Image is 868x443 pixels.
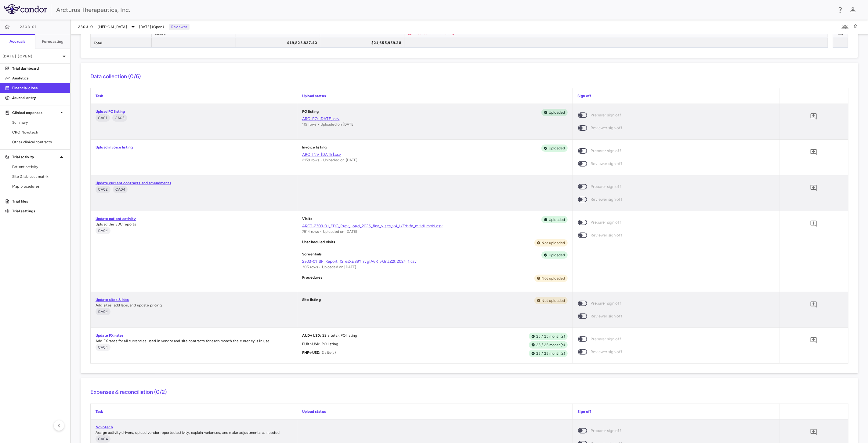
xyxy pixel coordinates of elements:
button: Add comment [808,147,819,157]
a: Update FX rates [96,333,124,338]
button: Add comment [808,183,819,193]
p: Reviewer [169,24,190,30]
p: Upload status [302,93,567,99]
a: ARCT-2303-01_EDC_Prev_Load_2025_fina_visits_v4_IkZdvfa_mHdLmbN.csv [302,223,567,229]
span: CA04 [113,187,128,192]
span: CA04 [96,228,110,233]
h6: Data collection (0/6) [90,72,848,81]
img: logo-full-BYUhSk78.svg [4,4,47,14]
span: Map procedures [12,184,65,189]
a: Update sites & labs [96,298,129,302]
h6: Forecasting [42,39,64,44]
span: Other clinical contracts [12,139,65,145]
svg: Add comment [810,220,817,227]
span: CA01 [96,115,110,121]
span: 7514 rows • Uploaded on [DATE] [302,229,357,234]
h6: Expenses & reconciliation (0/2) [90,388,848,396]
span: Not uploaded [539,298,568,303]
span: CA03 [112,115,127,121]
p: Sign off [578,93,774,99]
span: CA04 - Quarterly, the Assistant Controller, or designee, reviews the clinical accrual schedules f... [96,344,110,351]
p: Analytics [12,75,65,81]
span: Add FX rates for all currencies used in vendor and site contracts for each month the currency is ... [96,339,269,343]
span: Preparer sign off [591,427,621,434]
p: Trial files [12,199,65,204]
span: [DATE] (Open) [139,24,164,30]
span: Patient activity [12,164,65,170]
a: Update patient activity [96,217,136,221]
button: Add comment [808,111,819,122]
svg: Add comment [810,113,817,120]
svg: Add comment [810,148,817,156]
span: Not uploaded [539,240,568,246]
span: CA04 - Quarterly, the Assistant Controller, or designee, reviews the clinical accrual schedules f... [96,435,110,443]
span: CA04 [96,309,110,314]
span: Preparer sign off [591,183,621,190]
span: 2159 rows • Uploaded on [DATE] [302,158,358,162]
span: CA04 [96,345,110,350]
p: Journal entry [12,95,65,101]
svg: Add comment [810,301,817,308]
span: AUD → USD : [302,333,321,338]
p: Upload status [302,409,567,414]
span: 22 site(s), PO listing [321,333,357,338]
span: CA02 [96,187,110,192]
span: Preparer sign off [591,300,621,307]
span: Reviewer sign off [591,125,623,131]
span: 119 rows • Uploaded on [DATE] [302,122,355,126]
p: Clinical expenses [12,110,58,115]
span: Uploaded [546,145,567,151]
span: Summary [12,120,65,125]
p: Financial close [12,85,65,91]
span: Preparer sign off [591,148,621,154]
span: Uploaded [546,252,567,258]
a: Upload PO listing [96,109,125,114]
p: Trial dashboard [12,66,65,71]
p: Invoice listing [302,145,327,152]
span: Site & lab cost matrix [12,174,65,179]
span: CA02 - Quarterly, for all new or amended contracts executed and identified as relating to a progr... [96,186,110,193]
span: 305 rows • Uploaded on [DATE] [302,265,356,269]
span: PHP → USD : [302,350,320,355]
span: Preparer sign off [591,219,621,226]
span: [MEDICAL_DATA] [98,24,127,30]
span: CA03 - Quarterly, for all programs in the clinical phase, the Clinical Operations Lead, or design... [112,114,127,122]
span: 25 / 25 month(s) [534,351,567,356]
button: Add comment [808,335,819,346]
span: Reviewer sign off [591,313,623,320]
p: Task [96,409,292,414]
span: EUR → USD : [302,342,320,346]
span: 2 site(s) [320,350,336,355]
span: CA04 [96,436,110,442]
p: Screenfails [302,251,322,259]
a: Novotech [96,425,113,429]
div: $21,655,959.28 [326,38,401,48]
p: PO listing [302,109,319,116]
span: Preparer sign off [591,336,621,342]
button: Add comment [837,29,845,37]
span: Reviewer sign off [591,196,623,203]
a: ARC_INV_[DATE].csv [302,152,567,157]
p: Unscheduled visits [302,239,335,247]
h6: Accruals [9,39,25,44]
svg: Add comment [810,184,817,192]
a: Update current contracts and amendments [96,181,171,185]
p: Sign off [578,409,774,414]
p: Trial activity [12,154,58,160]
span: Add sites, add labs, and update pricing [96,303,162,307]
svg: Add comment [810,337,817,344]
span: Uploaded [546,217,567,222]
p: Visits [302,216,312,223]
span: CA04 - Quarterly, the Assistant Controller, or designee, reviews the clinical accrual schedules f... [113,186,128,193]
a: 2303-01_SF_Report_12_esXE89Y_rvgIA6R_vGnJZ2t.2024_1.csv [302,259,567,264]
span: Preparer sign off [591,112,621,119]
span: Not uploaded [539,276,568,281]
svg: Add comment [838,30,844,36]
div: $19,823,837.40 [241,38,317,48]
button: Add comment [808,427,819,437]
span: Uploaded [546,110,567,115]
span: CA04 - Quarterly, the Assistant Controller, or designee, reviews the clinical accrual schedules f... [96,227,110,234]
span: Reviewer sign off [591,160,623,167]
svg: Add comment [810,428,817,436]
button: Add comment [808,299,819,310]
